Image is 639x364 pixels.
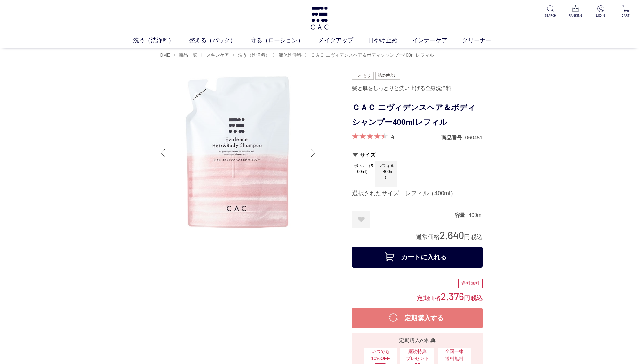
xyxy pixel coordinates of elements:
[440,229,464,241] span: 2,640
[237,52,270,58] a: 洗う（洗浄料）
[189,36,251,45] a: 整える（パック）
[404,348,431,362] span: 継続特典 プレゼント
[355,337,480,344] div: 定期購入の特典
[279,52,302,58] span: 液体洗浄料
[375,161,397,182] span: レフィル（400ml）
[133,36,189,45] a: 洗う（洗浄料）
[305,52,436,58] li: 〉
[309,7,330,30] img: logo
[542,13,558,18] p: SEARCH
[468,212,483,219] dd: 400ml
[542,5,558,18] a: SEARCH
[593,5,609,18] a: LOGIN
[618,13,634,18] p: CART
[352,211,370,228] a: お気に入りに登録する
[273,52,303,58] li: 〉
[464,234,470,240] span: 円
[205,52,229,58] a: スキンケア
[441,348,468,362] span: 全国一律 送料無料
[441,290,464,302] span: 2,376
[352,100,483,130] h1: ＣＡＣ エヴィデンスヘア＆ボディシャンプー400mlレフィル
[352,247,483,268] button: カートに入れる
[568,13,584,18] p: RANKING
[368,36,412,45] a: 日やけ止め
[318,36,368,45] a: メイクアップ
[465,134,483,141] dd: 060451
[417,294,441,301] span: 定期価格
[458,279,483,288] div: 送料無料
[156,72,319,235] img: ＣＡＣ エヴィデンスヘア＆ボディシャンプー400mlレフィル レフィル（400ml）
[462,36,506,45] a: クリーナー
[352,308,483,328] button: 定期購入する
[367,348,394,362] span: いつでも10%OFF
[375,72,400,80] img: 詰め替え用
[352,83,483,94] div: 髪と肌をしっとりと洗い上げる全身洗浄料
[352,190,483,197] div: 選択されたサイズ：レフィル（400ml）
[173,52,199,58] li: 〉
[441,134,465,141] dt: 商品番号
[391,133,394,140] a: 4
[179,52,197,58] span: 商品一覧
[416,234,440,240] span: 通常価格
[618,5,634,18] a: CART
[156,52,170,58] a: HOME
[232,52,272,58] li: 〉
[352,161,375,180] span: ボトル（500ml）
[593,13,609,18] p: LOGIN
[455,212,468,219] dt: 容量
[352,152,483,158] h2: サイズ
[206,52,229,58] span: スキンケア
[311,52,434,58] span: ＣＡＣ エヴィデンスヘア＆ボディシャンプー400mlレフィル
[178,52,197,58] a: 商品一覧
[471,234,483,240] span: 税込
[200,52,231,58] li: 〉
[464,295,470,301] span: 円
[277,52,302,58] a: 液体洗浄料
[568,5,584,18] a: RANKING
[471,295,483,301] span: 税込
[412,36,462,45] a: インナーケア
[251,36,318,45] a: 守る（ローション）
[352,72,374,80] img: しっとり
[238,52,270,58] span: 洗う（洗浄料）
[309,52,434,58] a: ＣＡＣ エヴィデンスヘア＆ボディシャンプー400mlレフィル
